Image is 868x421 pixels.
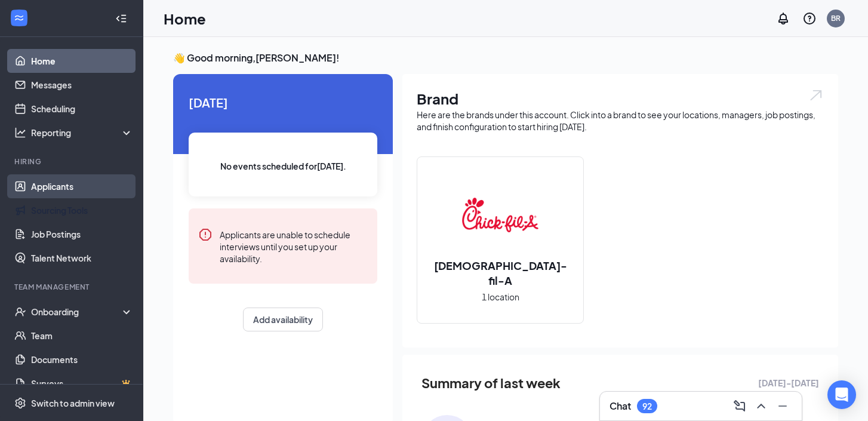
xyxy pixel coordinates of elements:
button: Add availability [243,308,323,331]
h1: Brand [417,88,824,109]
span: 1 location [482,290,519,303]
a: Team [31,324,133,348]
button: Minimize [773,397,792,416]
div: Applicants are unable to schedule interviews until you set up your availability. [220,228,368,265]
a: Talent Network [31,246,133,270]
svg: UserCheck [14,306,26,318]
div: Team Management [14,282,131,292]
h2: [DEMOGRAPHIC_DATA]-fil-A [417,258,583,288]
a: Messages [31,73,133,97]
svg: ChevronUp [754,399,768,413]
svg: Error [198,228,213,242]
img: open.6027fd2a22e1237b5b06.svg [808,88,824,102]
div: Reporting [31,127,134,139]
a: SurveysCrown [31,371,133,395]
div: BR [831,13,841,23]
img: Chick-fil-A [462,177,538,253]
a: Job Postings [31,222,133,246]
h3: 👋 Good morning, [PERSON_NAME] ! [173,51,838,64]
svg: Notifications [776,11,790,26]
span: Summary of last week [421,373,561,394]
button: ComposeMessage [730,397,749,416]
a: Documents [31,348,133,371]
a: Sourcing Tools [31,198,133,222]
svg: Analysis [14,127,26,139]
svg: WorkstreamLogo [13,12,25,24]
a: Scheduling [31,97,133,121]
svg: Collapse [115,13,127,24]
div: Hiring [14,156,131,167]
svg: Settings [14,397,26,409]
svg: Minimize [775,399,790,413]
h1: Home [164,8,206,29]
div: Switch to admin view [31,397,115,409]
div: Here are the brands under this account. Click into a brand to see your locations, managers, job p... [417,109,824,133]
span: [DATE] - [DATE] [758,376,819,389]
svg: ComposeMessage [732,399,747,413]
button: ChevronUp [752,397,771,416]
span: [DATE] [189,93,377,112]
svg: QuestionInfo [802,11,817,26]
a: Applicants [31,174,133,198]
div: 92 [642,401,652,411]
h3: Chat [610,400,631,413]
div: Open Intercom Messenger [827,380,856,409]
div: Onboarding [31,306,123,318]
a: Home [31,49,133,73]
span: No events scheduled for [DATE] . [220,159,346,173]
